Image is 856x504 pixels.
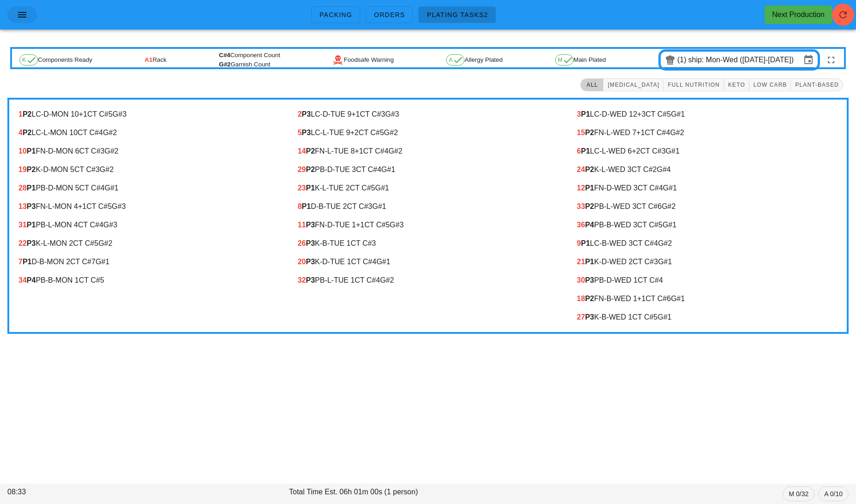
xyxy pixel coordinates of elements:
[724,78,749,91] button: Keto
[637,295,645,302] span: +1
[18,129,279,137] div: LC-L-MON 10 CT C#4
[577,110,838,119] div: LC-D-WED 12 CT C#5
[585,276,594,284] b: P3
[18,166,279,174] div: K-D-MON 5 CT C#3
[577,147,581,155] span: 6
[577,258,838,266] div: K-D-WED 2 CT C#3
[311,6,360,23] a: Packing
[791,78,843,91] button: Plant-Based
[789,487,808,501] span: M 0/32
[298,184,306,192] span: 23
[18,276,27,284] span: 34
[219,52,230,59] span: C#4
[366,6,413,23] a: Orders
[18,184,279,192] div: PB-D-MON 5 CT C#4
[103,129,117,136] span: G#2
[18,202,279,211] div: FN-L-MON 4 CT C#5
[677,55,688,65] div: (1)
[577,202,838,211] div: PB-L-WED 3 CT C#6
[577,184,585,192] span: 12
[603,78,663,91] button: [MEDICAL_DATA]
[18,221,279,229] div: PB-L-MON 4 CT C#4
[306,276,315,284] b: P3
[585,295,594,302] b: P2
[577,313,838,321] div: K-B-WED 1 CT C#5
[658,258,672,266] span: G#1
[298,239,559,248] div: K-B-TUE 1 CT C#3
[306,166,315,173] b: P2
[18,258,279,266] div: D-B-MON 2 CT C#7
[670,129,684,136] span: G#2
[22,57,35,63] span: K
[577,239,581,247] span: 9
[298,258,559,266] div: K-D-TUE 1 CT C#4
[577,202,585,210] span: 33
[18,184,27,192] span: 28
[103,221,117,229] span: G#3
[657,313,671,321] span: G#1
[577,276,838,285] div: PB-D-WED 1 CT C#4
[23,110,32,118] b: P2
[78,202,86,210] span: +1
[298,129,302,136] span: 5
[577,129,838,137] div: FN-L-WED 7 CT C#4
[23,258,32,266] b: P1
[577,110,581,118] span: 3
[113,110,127,118] span: G#3
[298,147,306,155] span: 14
[298,166,559,174] div: PB-D-TUE 3 CT C#4
[585,202,594,210] b: P2
[636,129,645,136] span: +1
[298,202,302,210] span: 8
[577,184,838,192] div: FN-D-WED 3 CT C#4
[298,221,559,229] div: FN-D-TUE 1 CT C#5
[580,78,603,91] button: All
[666,147,680,155] span: G#1
[27,239,36,247] b: P3
[390,221,404,229] span: G#3
[585,221,594,229] b: P4
[663,78,724,91] button: Full Nutrition
[298,276,306,284] span: 32
[104,184,118,192] span: G#1
[18,258,23,266] span: 7
[728,82,745,88] span: Keto
[577,129,585,136] span: 15
[18,202,27,210] span: 13
[657,166,670,173] span: G#4
[100,166,114,173] span: G#2
[23,129,32,136] b: P2
[18,110,279,119] div: LC-D-MON 10 CT C#5
[27,166,36,173] b: P2
[219,51,280,69] div: Component Count Garnish Count
[27,202,36,210] b: P3
[585,129,594,136] b: P2
[577,295,585,302] span: 18
[577,239,838,248] div: LC-B-WED 3 CT C#4
[753,82,787,88] span: Low Carb
[98,239,112,247] span: G#2
[355,147,363,155] span: +1
[298,129,559,137] div: LC-L-TUE 9 CT C#5
[27,221,36,229] b: P1
[376,258,390,266] span: G#1
[372,202,386,210] span: G#1
[585,166,594,173] b: P2
[302,110,311,118] b: P3
[219,61,230,68] span: G#2
[18,221,27,229] span: 31
[385,110,399,118] span: G#3
[577,147,838,155] div: LC-L-WED 6 CT C#3
[585,313,594,321] b: P3
[577,295,838,303] div: FN-B-WED 1 CT C#6
[298,110,559,119] div: LC-D-TUE 9 CT C#3
[306,221,315,229] b: P3
[380,276,394,284] span: G#2
[577,313,585,321] span: 27
[298,110,302,118] span: 2
[298,239,306,247] span: 26
[577,221,585,229] span: 36
[374,11,405,18] span: Orders
[298,166,306,173] span: 29
[302,129,311,136] b: P3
